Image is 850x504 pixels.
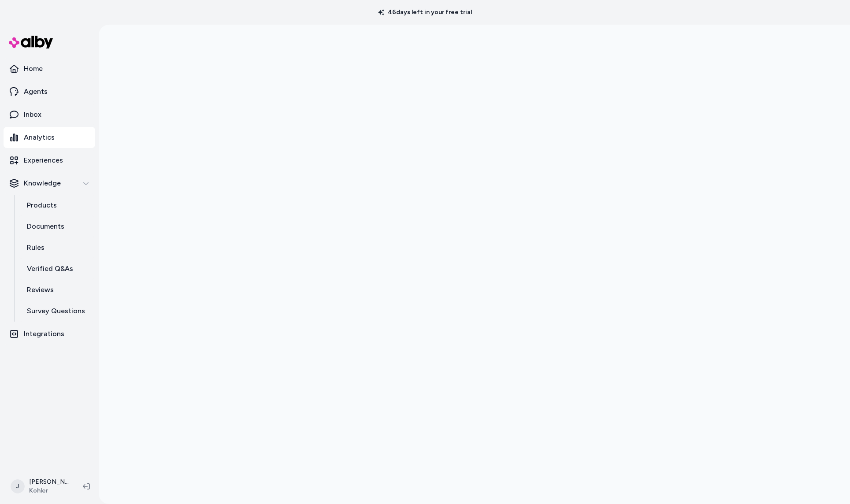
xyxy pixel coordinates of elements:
[18,279,95,300] a: Reviews
[27,200,57,211] p: Products
[27,242,45,253] p: Rules
[18,216,95,237] a: Documents
[24,329,64,339] p: Integrations
[18,237,95,258] a: Rules
[5,472,76,500] button: J[PERSON_NAME]Kohler
[4,173,95,194] button: Knowledge
[24,155,63,166] p: Experiences
[4,150,95,171] a: Experiences
[27,285,54,295] p: Reviews
[24,178,61,189] p: Knowledge
[27,306,85,316] p: Survey Questions
[4,323,95,345] a: Integrations
[4,81,95,102] a: Agents
[27,263,73,274] p: Verified Q&As
[24,63,43,74] p: Home
[4,127,95,148] a: Analytics
[4,104,95,125] a: Inbox
[29,478,69,486] p: [PERSON_NAME]
[4,58,95,79] a: Home
[11,479,25,493] span: J
[24,132,55,143] p: Analytics
[27,221,64,232] p: Documents
[18,300,95,322] a: Survey Questions
[373,8,477,17] p: 46 days left in your free trial
[24,86,48,97] p: Agents
[24,109,41,120] p: Inbox
[18,258,95,279] a: Verified Q&As
[18,195,95,216] a: Products
[9,36,53,48] img: alby Logo
[29,486,69,495] span: Kohler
